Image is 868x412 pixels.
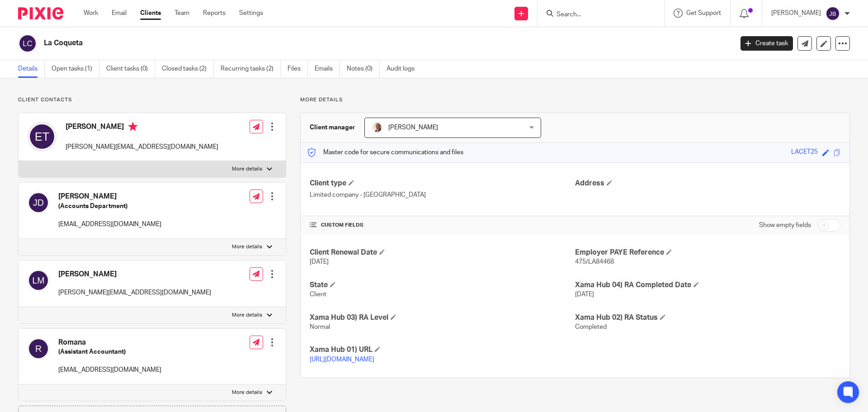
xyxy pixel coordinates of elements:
h4: [PERSON_NAME] [58,192,161,201]
img: Trudi.jpg [372,122,382,133]
i: Primary [128,122,137,131]
p: More details [232,243,262,251]
h5: (Assistant Accountant) [58,347,161,356]
h2: La Coqueta [44,38,590,48]
a: Closed tasks (2) [162,60,214,78]
p: Limited company - [GEOGRAPHIC_DATA] [310,190,575,199]
span: Completed [575,324,607,330]
p: [PERSON_NAME][EMAIL_ADDRESS][DOMAIN_NAME] [66,142,218,152]
a: Audit logs [387,60,421,78]
p: More details [232,389,262,396]
h4: [PERSON_NAME] [58,270,211,279]
span: [PERSON_NAME] [388,124,438,131]
a: Email [112,9,127,18]
h4: CUSTOM FIELDS [310,222,575,229]
p: [PERSON_NAME] [771,9,821,18]
a: Emails [315,60,340,78]
a: Reports [203,9,226,18]
h4: Employer PAYE Reference [575,248,840,257]
p: [PERSON_NAME][EMAIL_ADDRESS][DOMAIN_NAME] [58,288,211,297]
label: Show empty fields [759,221,811,230]
a: Notes (0) [347,60,380,78]
div: LACET25 [791,147,818,158]
a: Details [18,60,45,78]
span: Normal [310,324,330,330]
h4: State [310,280,575,290]
h4: Client type [310,179,575,188]
span: [DATE] [575,291,594,298]
p: Client contacts [18,96,286,104]
a: Work [84,9,98,18]
a: Clients [140,9,161,18]
h4: Address [575,179,840,188]
h4: Client Renewal Date [310,248,575,257]
p: More details [232,166,262,173]
span: 475/LA84468 [575,259,614,265]
img: svg%3E [28,270,49,291]
img: svg%3E [826,6,840,21]
img: Pixie [18,7,63,19]
p: [EMAIL_ADDRESS][DOMAIN_NAME] [58,220,161,229]
a: Open tasks (1) [52,60,99,78]
a: Files [288,60,308,78]
p: More details [300,96,850,104]
input: Search [556,11,637,19]
img: svg%3E [28,192,49,213]
a: Recurring tasks (2) [221,60,281,78]
span: Get Support [686,10,721,16]
p: [EMAIL_ADDRESS][DOMAIN_NAME] [58,365,161,374]
a: Client tasks (0) [106,60,155,78]
a: Team [175,9,189,18]
img: svg%3E [28,338,49,360]
span: Client [310,291,326,298]
h4: Xama Hub 04) RA Completed Date [575,280,840,290]
img: svg%3E [28,122,57,151]
h4: Romana [58,338,161,347]
img: svg%3E [18,34,37,53]
h4: [PERSON_NAME] [66,122,218,133]
h5: (Accounts Department) [58,202,161,211]
h4: Xama Hub 02) RA Status [575,313,840,322]
span: [DATE] [310,259,329,265]
p: Master code for secure communications and files [307,148,463,157]
a: Create task [741,36,793,51]
h4: Xama Hub 03) RA Level [310,313,575,322]
h3: Client manager [310,123,355,132]
a: [URL][DOMAIN_NAME] [310,356,374,363]
a: Settings [239,9,263,18]
p: More details [232,312,262,319]
h4: Xama Hub 01) URL [310,345,575,355]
